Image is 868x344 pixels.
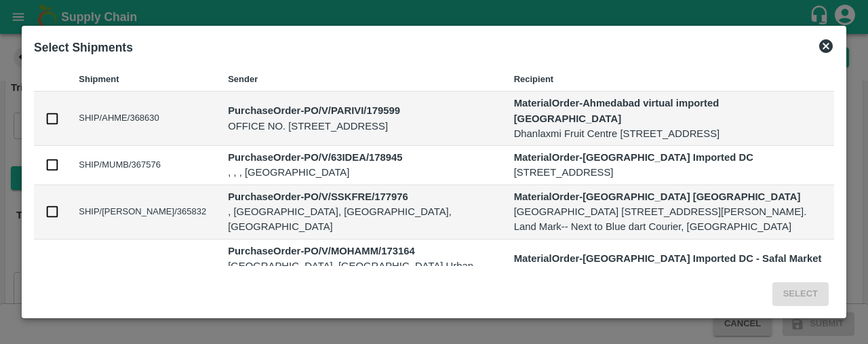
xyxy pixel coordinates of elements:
strong: PurchaseOrder - PO/V/PARIVI/179599 [228,105,400,116]
p: [GEOGRAPHIC_DATA] [STREET_ADDRESS][PERSON_NAME]. Land Mark-- Next to Blue dart Courier, [GEOGRAPH... [514,204,823,235]
strong: MaterialOrder - Ahmedabad virtual imported [GEOGRAPHIC_DATA] [514,98,719,123]
b: Recipient [514,74,554,84]
p: , [GEOGRAPHIC_DATA], [GEOGRAPHIC_DATA], [GEOGRAPHIC_DATA] [228,204,492,235]
p: Dhanlaxmi Fruit Centre [STREET_ADDRESS] [514,126,823,141]
td: SHIP/AHME/368630 [68,92,217,146]
strong: PurchaseOrder - PO/V/MOHAMM/173164 [228,246,415,256]
strong: PurchaseOrder - PO/V/63IDEA/178945 [228,152,402,163]
b: Shipment [79,74,119,84]
strong: MaterialOrder - [GEOGRAPHIC_DATA] Imported DC [514,152,753,163]
p: , , [GEOGRAPHIC_DATA], [GEOGRAPHIC_DATA], [GEOGRAPHIC_DATA] [514,266,823,297]
td: SHIP/[PERSON_NAME]/365832 [68,185,217,240]
p: , , , [GEOGRAPHIC_DATA] [228,165,492,180]
p: [STREET_ADDRESS] [514,165,823,180]
p: [GEOGRAPHIC_DATA], [GEOGRAPHIC_DATA] Urban, [GEOGRAPHIC_DATA] [GEOGRAPHIC_DATA], [GEOGRAPHIC_DATA] [228,259,492,304]
strong: MaterialOrder - [GEOGRAPHIC_DATA] Imported DC - Safal Market [514,253,822,264]
strong: MaterialOrder - [GEOGRAPHIC_DATA] [GEOGRAPHIC_DATA] [514,191,801,202]
td: SHIP/BANG/362771 [68,240,217,309]
td: SHIP/MUMB/367576 [68,146,217,185]
p: OFFICE NO. [STREET_ADDRESS] [228,119,492,134]
b: Select Shipments [34,41,133,54]
b: Sender [228,74,258,84]
strong: PurchaseOrder - PO/V/SSKFRE/177976 [228,191,408,202]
